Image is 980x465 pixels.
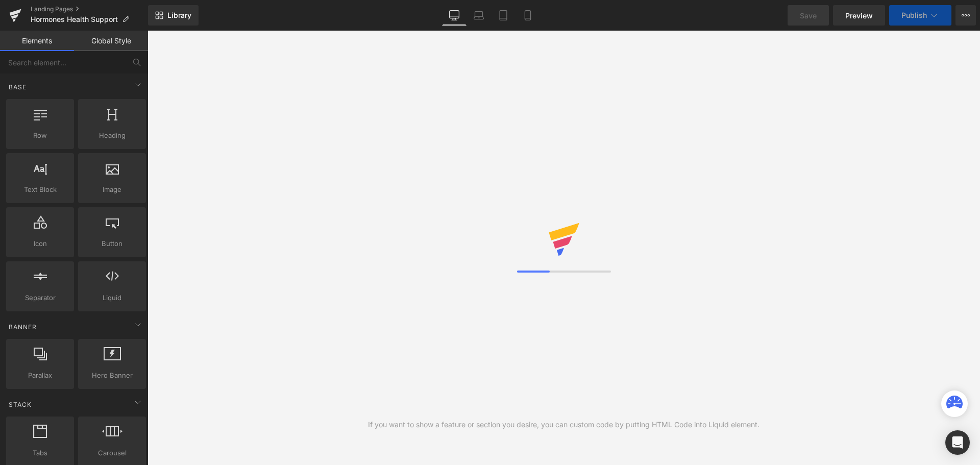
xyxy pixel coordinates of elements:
a: New Library [148,5,199,26]
span: Row [9,130,71,141]
span: Publish [901,11,927,19]
span: Hero Banner [81,370,143,381]
div: If you want to show a feature or section you desire, you can custom code by putting HTML Code int... [368,419,759,430]
span: Preview [845,10,873,21]
span: Text Block [9,184,71,195]
span: Tabs [9,448,71,458]
span: Base [8,82,28,92]
span: Hormones Health Support [31,15,118,23]
span: Stack [8,400,33,409]
span: Icon [9,238,71,249]
a: Preview [833,5,885,26]
span: Heading [81,130,143,141]
a: Desktop [442,5,467,26]
span: Separator [9,292,71,303]
a: Laptop [467,5,491,26]
span: Liquid [81,292,143,303]
button: Publish [889,5,951,26]
span: Image [81,184,143,195]
div: Open Intercom Messenger [945,430,970,455]
a: Mobile [516,5,540,26]
span: Button [81,238,143,249]
a: Global Style [74,31,148,51]
span: Banner [8,322,38,332]
span: Save [800,10,817,21]
span: Library [167,11,191,20]
a: Tablet [491,5,516,26]
a: Landing Pages [31,5,148,13]
span: Carousel [81,448,143,458]
button: More [955,5,976,26]
span: Parallax [9,370,71,381]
